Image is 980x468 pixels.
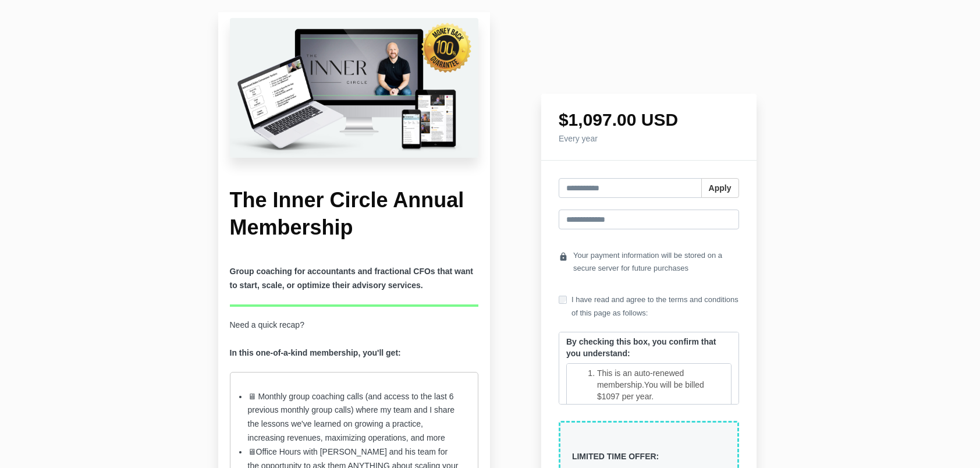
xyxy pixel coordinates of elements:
[230,267,473,290] b: Group coaching for accountants and fractional CFOs that want to start, scale, or optimize their a...
[230,18,479,158] img: a6bb5cf-a1f0-aac6-6742-314d385cea26_Untitled_design-12.png
[248,390,461,446] li: 🖥 Monthly group coaching calls (and access to the last 6 previous monthly group calls) where my t...
[597,402,724,426] li: There are no refunds for any reason after your first 30 days.
[230,318,479,360] p: Need a quick recap?
[572,452,659,461] strong: LIMITED TIME OFFER:
[559,111,739,129] h1: $1,097.00 USD
[248,447,256,456] span: 🖥
[559,293,739,319] label: I have read and agree to the terms and conditions of this page as follows:
[701,178,739,198] button: Apply
[597,367,724,402] li: You will be billed $1097 per year.
[573,249,739,275] span: Your payment information will be stored on a secure server for future purchases
[559,134,739,143] h4: Every year
[559,249,568,265] i: lock
[597,368,684,389] span: This is an auto-renewed membership.
[230,187,479,242] h1: The Inner Circle Annual Membership
[230,348,401,357] strong: In this one-of-a-kind membership, you'll get:
[559,296,567,304] input: I have read and agree to the terms and conditions of this page as follows:
[566,337,716,358] strong: By checking this box, you confirm that you understand:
